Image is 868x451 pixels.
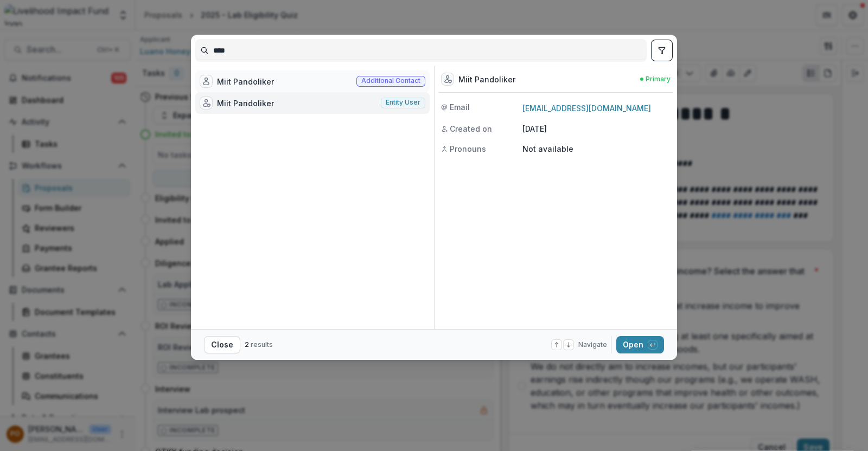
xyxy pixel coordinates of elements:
button: toggle filters [651,40,673,61]
span: Entity user [386,99,420,106]
div: Miit Pandoliker [217,98,274,109]
span: Primary [646,74,671,84]
span: results [251,340,273,349]
span: Pronouns [450,143,486,154]
span: Additional contact [361,77,420,85]
p: Not available [522,143,671,154]
button: Close [204,336,240,353]
div: Miit Pandoliker [217,76,274,87]
p: [DATE] [522,123,671,134]
span: Email [450,101,470,113]
span: 2 [245,340,249,349]
span: Created on [450,123,492,134]
span: Navigate [578,340,607,350]
a: [EMAIL_ADDRESS][DOMAIN_NAME] [522,104,651,113]
div: Miit Pandoliker [458,74,515,85]
button: Open [616,336,664,353]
